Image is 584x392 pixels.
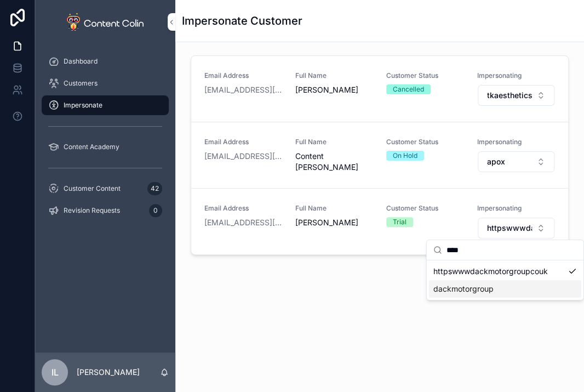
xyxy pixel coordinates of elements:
[182,13,302,29] h1: Impersonate Customer
[149,204,162,217] div: 0
[477,138,555,146] span: Impersonating
[386,138,464,146] span: Customer Status
[295,71,373,80] span: Full Name
[42,52,169,71] a: Dashboard
[51,366,59,379] span: IL
[64,101,102,110] span: Impersonate
[204,84,282,95] a: [EMAIL_ADDRESS][DOMAIN_NAME]
[427,260,583,300] div: Suggestions
[487,156,505,167] span: apox
[295,204,373,213] span: Full Name
[478,85,554,106] button: Select Button
[433,283,494,294] span: dackmotorgroup
[478,151,554,172] button: Select Button
[295,138,373,146] span: Full Name
[147,182,162,195] div: 42
[477,204,555,213] span: Impersonating
[295,217,373,228] span: [PERSON_NAME]
[42,137,169,157] a: Content Academy
[35,44,175,235] div: scrollable content
[393,151,417,161] div: On Hold
[204,204,282,213] span: Email Address
[64,143,119,151] span: Content Academy
[204,71,282,80] span: Email Address
[478,218,554,238] button: Select Button
[295,151,373,173] span: Content [PERSON_NAME]
[64,79,98,88] span: Customers
[433,266,548,277] span: httpswwwdackmotorgroupcouk
[386,204,464,213] span: Customer Status
[64,184,121,193] span: Customer Content
[204,138,282,146] span: Email Address
[487,223,532,234] span: httpswwwdackmotorgroupcouk
[42,201,169,220] a: Revision Requests0
[42,95,169,115] a: Impersonate
[477,71,555,80] span: Impersonating
[204,217,282,228] a: [EMAIL_ADDRESS][DOMAIN_NAME]
[67,13,144,31] img: App logo
[487,90,532,101] span: tkaesthetics
[64,57,98,66] span: Dashboard
[42,73,169,93] a: Customers
[393,217,406,227] div: Trial
[295,84,373,95] span: [PERSON_NAME]
[386,71,464,80] span: Customer Status
[393,84,424,94] div: Cancelled
[77,367,140,378] p: [PERSON_NAME]
[64,206,120,215] span: Revision Requests
[42,179,169,198] a: Customer Content42
[204,151,282,162] a: [EMAIL_ADDRESS][DOMAIN_NAME]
